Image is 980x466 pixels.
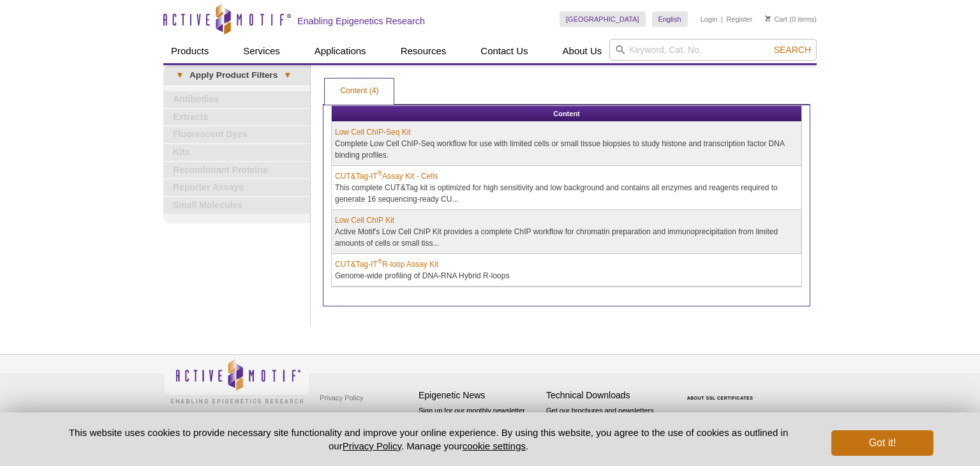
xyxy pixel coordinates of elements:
input: Keyword, Cat. No. [609,39,817,61]
img: Active Motif, [163,355,310,407]
a: Cart [765,15,787,24]
td: Genome-wide profiling of DNA-RNA Hybrid R-loops [332,254,801,287]
a: Login [701,15,718,24]
a: Contact Us [473,39,535,63]
a: Antibodies [163,91,310,108]
a: Kits [163,144,310,161]
sup: ® [378,170,382,177]
a: Register [726,15,752,24]
a: Terms & Conditions [316,407,383,426]
h4: Technical Downloads [546,390,667,401]
span: Search [774,45,811,55]
a: Services [235,39,288,63]
p: This website uses cookies to provide necessary site functionality and improve your online experie... [47,426,810,453]
a: Fluorescent Dyes [163,126,310,143]
a: Low Cell ChIP-Seq Kit [335,126,411,138]
span: ▾ [170,70,189,81]
th: Content [332,106,801,122]
span: ▾ [278,70,297,81]
img: Your Cart [765,15,771,22]
h2: Enabling Epigenetics Research [297,15,425,27]
a: ABOUT SSL CERTIFICATES [687,396,754,400]
sup: ® [378,258,382,265]
a: Content (4) [325,79,394,104]
a: Resources [393,39,454,63]
button: Got it! [831,430,933,456]
a: Privacy Policy [343,440,401,451]
a: English [652,11,688,27]
a: Reporter Assays [163,179,310,196]
td: This complete CUT&Tag kit is optimized for high sensitivity and low background and contains all e... [332,166,801,210]
a: Privacy Policy [316,388,366,407]
a: Low Cell ChIP Kit [335,214,394,226]
h4: Epigenetic News [419,390,540,401]
a: About Us [555,39,610,63]
p: Sign up for our monthly newsletter highlighting recent publications in the field of epigenetics. [419,405,540,449]
td: Active Motif's Low Cell ChIP Kit provides a complete ChIP workflow for chromatin preparation and ... [332,210,801,254]
li: | [721,11,723,27]
a: ▾Apply Product Filters▾ [163,65,310,86]
button: cookie settings [463,440,526,451]
a: Recombinant Proteins [163,162,310,179]
a: [GEOGRAPHIC_DATA] [560,11,646,27]
a: Small Molecules [163,197,310,214]
a: CUT&Tag-IT®Assay Kit - Cells [335,170,438,182]
button: Search [770,44,815,56]
p: Get our brochures and newsletters, or request them by mail. [546,405,667,438]
table: Click to Verify - This site chose Symantec SSL for secure e-commerce and confidential communicati... [674,377,769,405]
a: CUT&Tag-IT®R-loop Assay Kit [335,259,438,270]
a: Products [163,39,216,63]
a: Extracts [163,109,310,126]
td: Complete Low Cell ChIP-Seq workflow for use with limited cells or small tissue biopsies to study ... [332,122,801,166]
a: Applications [307,39,374,63]
li: (0 items) [765,11,817,27]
